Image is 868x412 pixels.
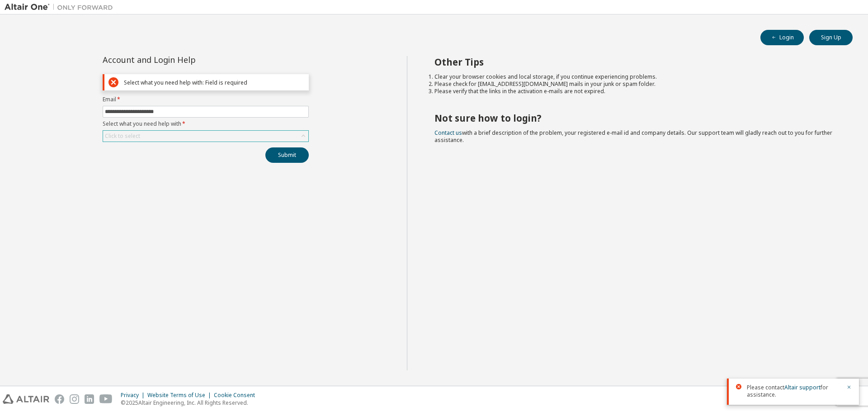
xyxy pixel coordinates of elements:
[105,133,140,140] div: Click to select
[121,392,147,399] div: Privacy
[434,73,837,81] li: Clear your browser cookies and local storage, if you continue experiencing problems.
[434,88,837,95] li: Please verify that the links in the activation e-mails are not expired.
[265,147,309,163] button: Submit
[103,56,268,63] div: Account and Login Help
[434,129,462,137] a: Contact us
[760,30,804,45] button: Login
[99,394,113,404] img: youtube.svg
[434,112,837,124] h2: Not sure how to login?
[85,394,94,404] img: linkedin.svg
[147,392,214,399] div: Website Terms of Use
[434,81,837,88] li: Please check for [EMAIL_ADDRESS][DOMAIN_NAME] mails in your junk or spam folder.
[747,384,841,398] span: Please contact for assistance.
[214,392,260,399] div: Cookie Consent
[5,3,118,12] img: Altair One
[434,56,837,68] h2: Other Tips
[121,399,260,407] p: © 2025 Altair Engineering, Inc. All Rights Reserved.
[809,30,853,45] button: Sign Up
[3,394,49,404] img: altair_logo.svg
[103,96,309,103] label: Email
[124,79,305,86] div: Select what you need help with: Field is required
[434,129,832,144] span: with a brief description of the problem, your registered e-mail id and company details. Our suppo...
[70,394,79,404] img: instagram.svg
[784,384,821,391] a: Altair support
[103,131,308,142] div: Click to select
[55,394,64,404] img: facebook.svg
[103,120,309,128] label: Select what you need help with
